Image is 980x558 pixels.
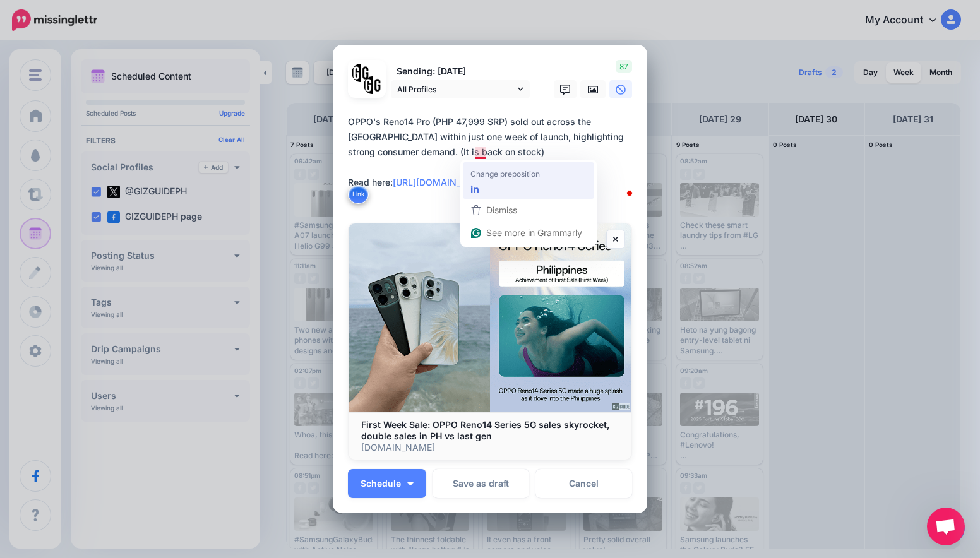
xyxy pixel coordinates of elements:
[349,223,631,412] img: First Week Sale: OPPO Reno14 Series 5G sales skyrocket, double sales in PH vs last gen
[361,442,619,453] p: [DOMAIN_NAME]
[364,76,382,95] img: JT5sWCfR-79925.png
[348,114,638,205] textarea: To enrich screen reader interactions, please activate Accessibility in Grammarly extension settings
[348,114,638,190] div: OPPO's Reno14 Pro (PHP 47,999 SRP) sold out across the [GEOGRAPHIC_DATA] within just one week of ...
[348,185,369,204] button: Link
[348,469,426,498] button: Schedule
[616,60,632,73] span: 87
[433,469,529,498] button: Save as draft
[391,80,530,98] a: All Profiles
[391,64,530,79] p: Sending: [DATE]
[407,482,414,485] img: arrow-down-white.png
[361,419,609,441] b: First Week Sale: OPPO Reno14 Series 5G sales skyrocket, double sales in PH vs last gen
[352,64,370,82] img: 353459792_649996473822713_4483302954317148903_n-bsa138318.png
[535,469,632,498] a: Cancel
[397,83,515,96] span: All Profiles
[361,479,401,488] span: Schedule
